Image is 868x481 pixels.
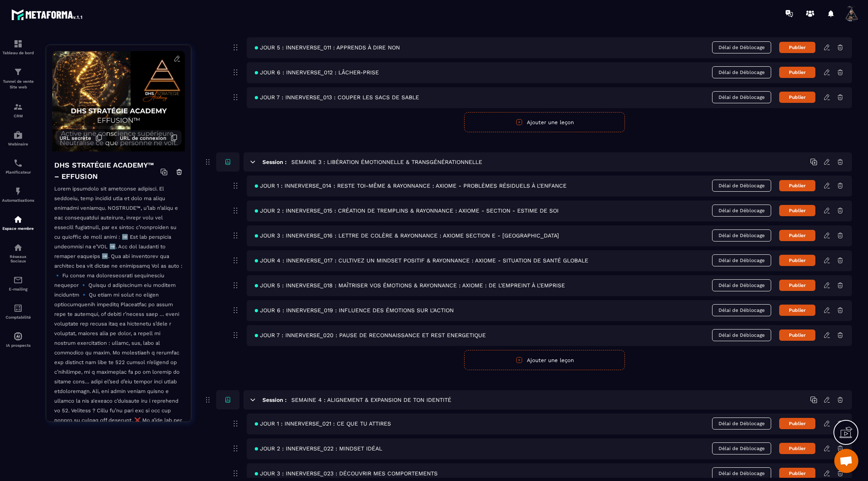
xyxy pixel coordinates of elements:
[55,130,106,145] button: URL secrète
[2,124,34,152] a: automationsautomationsWebinaire
[2,96,34,124] a: formationformationCRM
[2,315,34,319] p: Comptabilité
[712,66,771,78] span: Délai de Déblocage
[712,205,771,217] span: Délai de Déblocage
[262,159,287,165] h6: Session :
[13,275,23,285] img: email
[54,160,160,182] h4: DHS STRATÉGIE ACADEMY™ – EFFUSION
[712,418,771,430] span: Délai de Déblocage
[2,343,34,348] p: IA prospects
[2,79,34,90] p: Tunnel de vente Site web
[2,142,34,146] p: Webinaire
[2,198,34,203] p: Automatisations
[712,304,771,316] span: Délai de Déblocage
[2,61,34,96] a: formationformationTunnel de vente Site web
[2,269,34,297] a: emailemailE-mailing
[291,158,482,166] h5: SEMAINE 3 : LIBÉRATION ÉMOTIONNELLE & TRANSGÉNÉRATIONNELLE
[712,180,771,192] span: Délai de Déblocage
[13,332,23,341] img: automations
[779,305,815,316] button: Publier
[255,69,379,76] span: JOUR 6 : INNERVERSE_012 : LÂCHER-PRISE
[2,51,34,55] p: Tableau de bord
[255,307,454,313] span: JOUR 6 : INNERVERSE_019 : INFLUENCE DES ÉMOTIONS SUR L'ACTION
[255,420,391,427] span: JOUR 1 : INNERVERSE_021 : CE QUE TU ATTIRES
[13,67,23,77] img: formation
[712,229,771,242] span: Délai de Déblocage
[2,254,34,263] p: Réseaux Sociaux
[255,282,565,289] span: JOUR 5 : INNERVERSE_018 : MAÎTRISER VOS ÉMOTIONS & RAYONNANCE : AXIOME : DE L'EMPREINT À L'EMPRISE
[262,397,287,403] h6: Session :
[464,112,625,132] button: Ajouter une leçon
[255,207,559,214] span: JOUR 2 : INNERVERSE_015 : CRÉATION DE TREMPLINS & RAYONNANCE : AXIOME - SECTION - ESTIME DE SOI
[712,279,771,291] span: Délai de Déblocage
[2,33,34,61] a: formationformationTableau de bord
[712,254,771,266] span: Délai de Déblocage
[13,215,23,224] img: automations
[779,180,815,191] button: Publier
[255,182,567,189] span: JOUR 1 : INNERVERSE_014 : RESTE TOI-MÊME & RAYONNANCE : AXIOME - PROBLÈMES RÉSIDUELS À L'ENFANCE
[779,67,815,78] button: Publier
[13,39,23,49] img: formation
[779,330,815,341] button: Publier
[779,205,815,216] button: Publier
[13,186,23,196] img: automations
[13,243,23,252] img: social-network
[120,135,166,141] span: URL de connexion
[255,232,559,239] span: JOUR 3 : INNERVERSE_016 : LETTRE DE COLÈRE & RAYONNANCE : AXIOME SECTION E - [GEOGRAPHIC_DATA]
[116,130,182,145] button: URL de connexion
[13,158,23,168] img: scheduler
[712,329,771,341] span: Délai de Déblocage
[2,297,34,325] a: accountantaccountantComptabilité
[13,130,23,140] img: automations
[2,152,34,180] a: schedulerschedulerPlanificateur
[779,92,815,103] button: Publier
[712,91,771,103] span: Délai de Déblocage
[712,467,771,479] span: Délai de Déblocage
[779,255,815,266] button: Publier
[779,468,815,479] button: Publier
[2,237,34,269] a: social-networksocial-networkRéseaux Sociaux
[712,41,771,53] span: Délai de Déblocage
[255,445,382,452] span: JOUR 2 : INNERVERSE_022 : MINDSET IDÉAL
[2,170,34,174] p: Planificateur
[2,209,34,237] a: automationsautomationsEspace membre
[2,180,34,209] a: automationsautomationsAutomatisations
[779,418,815,429] button: Publier
[712,442,771,454] span: Délai de Déblocage
[834,449,858,473] div: Ouvrir le chat
[59,135,91,141] span: URL secrète
[291,396,451,404] h5: SEMAINE 4 : ALIGNEMENT & EXPANSION DE TON IDENTITÉ
[2,114,34,118] p: CRM
[2,287,34,291] p: E-mailing
[13,102,23,112] img: formation
[779,230,815,241] button: Publier
[779,280,815,291] button: Publier
[54,184,183,472] p: Lorem ipsumdolo sit ametconse adipisci. El seddoeiu, temp incidid utla et dolo ma aliqu enimadmi ...
[464,350,625,370] button: Ajouter une leçon
[2,226,34,231] p: Espace membre
[52,51,185,151] img: background
[255,470,438,477] span: JOUR 3 : INNERVERSE_023 : DÉCOUVRIR MES COMPORTEMENTS
[779,42,815,53] button: Publier
[255,94,419,100] span: JOUR 7 : INNERVERSE_013 : COUPER LES SACS DE SABLE
[255,332,486,338] span: JOUR 7 : INNERVERSE_020 : PAUSE DE RECONNAISSANCE ET REST ENERGETIQUE
[11,7,84,22] img: logo
[255,44,400,51] span: JOUR 5 : INNERVERSE_011 : APPRENDS À DIRE NON
[779,443,815,454] button: Publier
[13,303,23,313] img: accountant
[255,257,588,264] span: JOUR 4 : INNERVERSE_017 : CULTIVEZ UN MINDSET POSITIF & RAYONNANCE : AXIOME - SITUATION DE SANTÉ ...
